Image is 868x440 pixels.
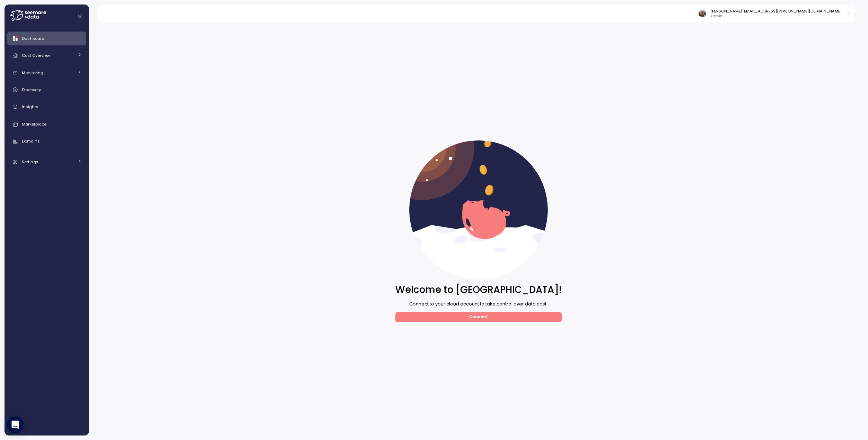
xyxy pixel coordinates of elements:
span: Discovery [22,87,41,93]
a: Domains [7,134,86,148]
p: Connect to your cloud account to take control over data cost. [409,301,547,308]
img: splash [409,140,548,279]
h1: Welcome to [GEOGRAPHIC_DATA]! [395,284,562,296]
a: Dashboard [7,32,86,45]
span: Marketplace [22,121,46,127]
span: Monitoring [22,70,43,76]
span: Domains [22,138,40,144]
a: Connect [395,312,562,322]
span: Insights [22,104,38,110]
a: Marketplace [7,117,86,131]
div: [PERSON_NAME][EMAIL_ADDRESS][PERSON_NAME][DOMAIN_NAME] [710,8,842,14]
span: Cost Overview [22,53,50,58]
a: Settings [7,155,86,169]
img: 1fec6231004fabd636589099c132fbd2 [699,10,706,17]
p: Admin [710,14,842,19]
span: Settings [22,159,38,165]
span: Connect [469,312,488,322]
span: Dashboard [22,36,44,41]
a: Cost Overview [7,49,86,62]
a: Discovery [7,83,86,97]
a: Insights [7,100,86,114]
div: Open Intercom Messenger [7,416,24,433]
button: Collapse navigation [76,13,85,18]
a: Monitoring [7,66,86,80]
